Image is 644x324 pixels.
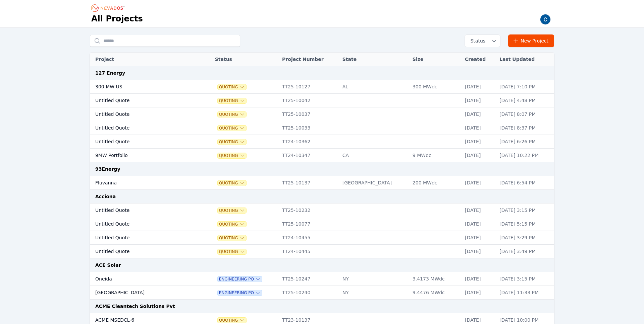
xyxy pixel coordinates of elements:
button: Quoting [218,84,246,90]
button: Quoting [218,98,246,103]
button: Status [465,35,500,47]
td: 9.4476 MWdc [409,286,462,300]
td: [DATE] 8:37 PM [496,121,554,135]
button: Quoting [218,222,246,227]
td: [DATE] 3:15 PM [496,204,554,217]
td: [DATE] 5:15 PM [496,217,554,231]
td: TT25-10137 [279,176,339,190]
tr: FluvannaQuotingTT25-10137[GEOGRAPHIC_DATA]200 MWdc[DATE][DATE] 6:54 PM [90,176,554,190]
td: TT24-10347 [279,149,339,162]
td: [DATE] 6:54 PM [496,176,554,190]
td: Fluvanna [90,176,195,190]
td: 93Energy [90,162,554,176]
td: Untitled Quote [90,204,195,217]
td: TT24-10455 [279,231,339,245]
td: [DATE] 10:22 PM [496,149,554,162]
td: NY [339,272,409,286]
td: [DATE] [462,231,496,245]
tr: Untitled QuoteQuotingTT24-10455[DATE][DATE] 3:29 PM [90,231,554,245]
td: [DATE] 11:33 PM [496,286,554,300]
th: Last Updated [496,53,554,66]
td: [DATE] [462,272,496,286]
nav: Breadcrumb [91,3,127,13]
td: CA [339,149,409,162]
td: 9 MWdc [409,149,462,162]
td: 300 MW US [90,80,195,94]
button: Quoting [218,180,246,186]
td: Acciona [90,190,554,204]
span: Status [468,37,485,44]
td: [DATE] [462,135,496,149]
span: Quoting [218,235,246,241]
td: [DATE] 3:49 PM [496,245,554,258]
td: [DATE] 7:10 PM [496,80,554,94]
tr: OneidaEngineering POTT25-10247NY3.4173 MWdc[DATE][DATE] 3:15 PM [90,272,554,286]
td: [DATE] 4:48 PM [496,94,554,107]
td: ACME Cleantech Solutions Pvt [90,300,554,313]
td: TT25-10247 [279,272,339,286]
td: 300 MWdc [409,80,462,94]
th: Status [212,53,279,66]
td: TT25-10033 [279,121,339,135]
td: ACE Solar [90,258,554,272]
td: Untitled Quote [90,245,195,258]
td: [DATE] 3:29 PM [496,231,554,245]
td: 127 Energy [90,66,554,80]
td: NY [339,286,409,300]
th: Created [462,53,496,66]
td: [DATE] 8:07 PM [496,107,554,121]
td: [DATE] 6:26 PM [496,135,554,149]
td: TT25-10127 [279,80,339,94]
td: Untitled Quote [90,231,195,245]
tr: Untitled QuoteQuotingTT25-10037[DATE][DATE] 8:07 PM [90,107,554,121]
tr: Untitled QuoteQuotingTT25-10042[DATE][DATE] 4:48 PM [90,94,554,107]
button: Quoting [218,126,246,131]
tr: Untitled QuoteQuotingTT24-10362[DATE][DATE] 6:26 PM [90,135,554,149]
td: Untitled Quote [90,107,195,121]
button: Quoting [218,112,246,117]
td: [DATE] [462,80,496,94]
td: [DATE] [462,217,496,231]
th: State [339,53,409,66]
td: [GEOGRAPHIC_DATA] [339,176,409,190]
td: [DATE] [462,204,496,217]
td: TT25-10232 [279,204,339,217]
td: AL [339,80,409,94]
button: Engineering PO [218,290,262,296]
td: [DATE] [462,94,496,107]
span: Quoting [218,153,246,158]
td: [DATE] [462,107,496,121]
td: 200 MWdc [409,176,462,190]
tr: [GEOGRAPHIC_DATA]Engineering POTT25-10240NY9.4476 MWdc[DATE][DATE] 11:33 PM [90,286,554,300]
td: Untitled Quote [90,217,195,231]
tr: 300 MW USQuotingTT25-10127AL300 MWdc[DATE][DATE] 7:10 PM [90,80,554,94]
button: Quoting [218,249,246,254]
tr: Untitled QuoteQuotingTT25-10232[DATE][DATE] 3:15 PM [90,204,554,217]
tr: Untitled QuoteQuotingTT25-10033[DATE][DATE] 8:37 PM [90,121,554,135]
td: TT25-10240 [279,286,339,300]
tr: Untitled QuoteQuotingTT24-10445[DATE][DATE] 3:49 PM [90,245,554,258]
tr: 9MW PortfolioQuotingTT24-10347CA9 MWdc[DATE][DATE] 10:22 PM [90,149,554,162]
button: Quoting [218,139,246,145]
td: Untitled Quote [90,94,195,107]
td: TT24-10362 [279,135,339,149]
td: TT25-10042 [279,94,339,107]
span: Quoting [218,208,246,213]
td: TT25-10037 [279,107,339,121]
td: [DATE] [462,176,496,190]
td: TT24-10445 [279,245,339,258]
span: Engineering PO [218,276,262,282]
td: [DATE] [462,286,496,300]
td: [DATE] [462,121,496,135]
img: Carmen Brooks [540,14,551,25]
th: Size [409,53,462,66]
button: Quoting [218,318,246,323]
td: Untitled Quote [90,135,195,149]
